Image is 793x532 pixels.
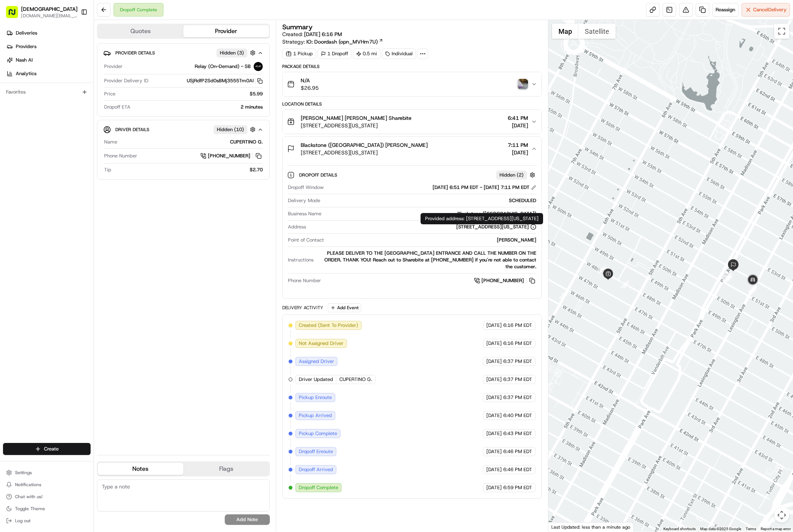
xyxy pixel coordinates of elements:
[598,265,606,274] div: 3
[3,3,78,21] button: [DEMOGRAPHIC_DATA][DOMAIN_NAME][EMAIL_ADDRESS][DOMAIN_NAME]
[299,484,338,491] span: Dropoff Complete
[299,412,332,419] span: Pickup Arrived
[299,376,333,383] span: Driver Updated
[288,237,324,243] span: Point of Contact
[299,430,337,437] span: Pickup Complete
[216,48,257,57] button: Hidden (3)
[104,153,137,159] span: Phone Number
[217,126,244,133] span: Hidden ( 10 )
[663,526,696,532] button: Keyboard shortcuts
[104,104,130,110] span: Dropoff ETA
[288,197,320,204] span: Delivery Mode
[15,470,32,476] span: Settings
[195,63,251,70] span: Relay (On-Demand) - SB
[103,47,263,59] button: Provider DetailsHidden (3)
[299,394,332,401] span: Pickup Enroute
[486,466,502,473] span: [DATE]
[481,277,524,284] span: [PHONE_NUMBER]
[503,448,532,455] span: 6:46 PM EDT
[3,515,91,526] button: Log out
[503,358,532,365] span: 6:37 PM EDT
[421,213,543,224] div: Provided address: [STREET_ADDRESS][US_STATE]
[496,170,537,180] button: Hidden (2)
[299,466,333,473] span: Dropoff Arrived
[518,79,528,89] img: photo_proof_of_delivery image
[283,72,542,96] button: N/A$26.95photo_proof_of_delivery image
[104,166,111,173] span: Tip
[749,285,757,293] div: 8
[552,24,578,39] button: Show street map
[254,62,263,71] img: relay_logo_black.png
[324,210,536,217] div: Blackstone ([GEOGRAPHIC_DATA])
[288,257,313,263] span: Instructions
[208,153,250,159] span: [PHONE_NUMBER]
[486,322,502,329] span: [DATE]
[742,3,790,17] button: CancelDelivery
[282,24,313,30] h3: Summary
[503,376,532,383] span: 6:37 PM EDT
[3,68,94,80] a: Analytics
[114,166,263,173] div: $2.70
[508,149,528,156] span: [DATE]
[187,77,263,84] button: USjRdfP2Sd0sBMj3555Tm0AI
[508,122,528,129] span: [DATE]
[44,446,59,452] span: Create
[213,125,257,134] button: Hidden (10)
[503,466,532,473] span: 6:46 PM EDT
[306,38,383,45] a: IO: Doordash (opn_MVHm7U)
[433,184,536,191] div: [DATE] 6:51 PM EDT - [DATE] 7:11 PM EDT
[382,48,416,59] div: Individual
[16,70,36,77] span: Analytics
[183,25,269,37] button: Provider
[282,48,316,59] div: 1 Pickup
[98,463,183,475] button: Notes
[115,127,149,133] span: Driver Details
[456,224,536,230] div: [STREET_ADDRESS][US_STATE]
[104,91,115,97] span: Price
[21,13,77,19] button: [DOMAIN_NAME][EMAIL_ADDRESS][DOMAIN_NAME]
[486,448,502,455] span: [DATE]
[15,494,42,500] span: Chat with us!
[486,376,502,383] span: [DATE]
[200,152,263,160] a: [PHONE_NUMBER]
[3,443,91,455] button: Create
[503,412,532,419] span: 6:40 PM EDT
[3,41,94,53] a: Providers
[761,527,791,531] a: Report a map error
[288,224,306,230] span: Address
[748,284,756,292] div: 7
[486,358,502,365] span: [DATE]
[508,114,528,122] span: 6:41 PM
[323,197,536,204] div: SCHEDULED
[220,50,244,56] span: Hidden ( 3 )
[16,57,33,63] span: Nash AI
[299,322,358,329] span: Created (Sent To Provider)
[282,38,383,45] div: Strategy:
[21,5,77,13] button: [DEMOGRAPHIC_DATA]
[104,77,148,84] span: Provider Delivery ID
[327,237,536,243] div: [PERSON_NAME]
[486,340,502,347] span: [DATE]
[508,141,528,149] span: 7:11 PM
[299,358,334,365] span: Assigned Driver
[503,430,532,437] span: 6:43 PM EDT
[3,467,91,478] button: Settings
[559,290,568,299] div: 2
[3,86,91,98] div: Favorites
[318,48,351,59] div: 1 Dropoff
[283,110,542,134] button: [PERSON_NAME] [PERSON_NAME] Sharebite[STREET_ADDRESS][US_STATE]6:41 PM[DATE]
[550,522,575,532] img: Google
[103,123,263,136] button: Driver DetailsHidden (10)
[104,63,123,70] span: Provider
[115,50,155,56] span: Provider Details
[753,6,787,13] span: Cancel Delivery
[503,394,532,401] span: 6:37 PM EDT
[503,484,532,491] span: 6:59 PM EDT
[3,27,94,39] a: Deliveries
[301,141,428,149] span: Blackstone ([GEOGRAPHIC_DATA]) [PERSON_NAME]
[282,63,542,70] div: Package Details
[486,430,502,437] span: [DATE]
[578,24,616,39] button: Show satellite imagery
